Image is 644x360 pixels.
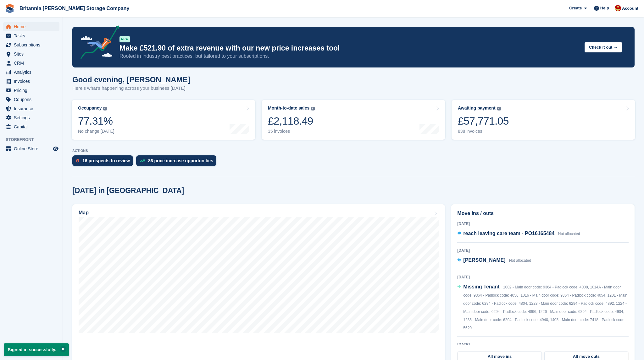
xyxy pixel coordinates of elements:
[268,129,315,134] div: 35 invoices
[268,105,309,111] div: Month-to-date sales
[463,284,499,289] span: Missing Tenant
[82,158,130,163] div: 16 prospects to review
[52,145,59,153] a: Preview store
[14,40,52,49] span: Subscriptions
[3,31,59,40] a: menu
[75,25,119,61] img: price-adjustments-announcement-icon-8257ccfd72463d97f412b2fc003d46551f7dbcb40ab6d574587a9cd5c0d94...
[457,274,629,280] div: [DATE]
[14,68,52,77] span: Analytics
[14,95,52,104] span: Coupons
[72,100,255,140] a: Occupancy 77.31% No change [DATE]
[14,86,52,95] span: Pricing
[622,5,638,12] span: Account
[457,342,629,347] div: [DATE]
[14,113,52,122] span: Settings
[509,258,531,263] span: Not allocated
[119,53,580,60] p: Rooted in industry best practices, but tailored to your subscriptions.
[268,115,315,127] div: £2,118.49
[585,42,622,52] button: Check it out →
[79,210,89,216] h2: Map
[78,115,114,127] div: 77.31%
[119,44,580,53] p: Make £521.90 of extra revenue with our new price increases tool
[3,86,59,95] a: menu
[3,50,59,58] a: menu
[457,221,629,227] div: [DATE]
[457,210,629,217] h2: Move ins / outs
[3,59,59,67] a: menu
[3,77,59,86] a: menu
[72,155,136,169] a: 16 prospects to review
[3,122,59,131] a: menu
[458,105,496,111] div: Awaiting payment
[72,149,635,153] p: ACTIONS
[72,75,190,84] h1: Good evening, [PERSON_NAME]
[3,68,59,77] a: menu
[6,137,63,143] span: Storefront
[569,5,582,11] span: Create
[72,85,190,92] p: Here's what's happening across your business [DATE]
[17,3,132,13] a: Britannia [PERSON_NAME] Storage Company
[136,155,219,169] a: 86 price increase opportunities
[103,107,107,110] img: icon-info-grey-7440780725fd019a000dd9b08b2336e03edf1995a4989e88bcd33f0948082b44.svg
[148,158,213,163] div: 86 price increase opportunities
[457,256,531,265] a: [PERSON_NAME] Not allocated
[14,104,52,113] span: Insurance
[457,283,629,332] a: Missing Tenant 1002 - Main door code: 9364 - Padlock code: 4008, 1014A - Main door code: 9364 - P...
[558,232,580,236] span: Not allocated
[458,129,509,134] div: 838 invoices
[14,31,52,40] span: Tasks
[463,285,627,330] span: 1002 - Main door code: 9364 - Padlock code: 4008, 1014A - Main door code: 9364 - Padlock code: 40...
[14,77,52,86] span: Invoices
[3,104,59,113] a: menu
[615,5,621,11] img: Einar Agustsson
[14,22,52,31] span: Home
[262,100,445,140] a: Month-to-date sales £2,118.49 35 invoices
[452,100,635,140] a: Awaiting payment £57,771.05 838 invoices
[78,129,114,134] div: No change [DATE]
[457,230,580,238] a: reach leaving care team - PO16165484 Not allocated
[119,36,130,42] div: NEW
[3,144,59,153] a: menu
[3,113,59,122] a: menu
[76,159,79,163] img: prospect-51fa495bee0391a8d652442698ab0144808aea92771e9ea1ae160a38d050c398.svg
[497,107,501,110] img: icon-info-grey-7440780725fd019a000dd9b08b2336e03edf1995a4989e88bcd33f0948082b44.svg
[3,95,59,104] a: menu
[3,40,59,49] a: menu
[4,343,69,356] p: Signed in successfully.
[14,122,52,131] span: Capital
[78,105,102,111] div: Occupancy
[3,22,59,31] a: menu
[457,248,629,253] div: [DATE]
[14,59,52,67] span: CRM
[5,4,14,13] img: stora-icon-8386f47178a22dfd0bd8f6a31ec36ba5ce8667c1dd55bd0f319d3a0aa187defe.svg
[600,5,609,11] span: Help
[311,107,315,110] img: icon-info-grey-7440780725fd019a000dd9b08b2336e03edf1995a4989e88bcd33f0948082b44.svg
[140,159,145,162] img: price_increase_opportunities-93ffe204e8149a01c8c9dc8f82e8f89637d9d84a8eef4429ea346261dce0b2c0.svg
[14,144,52,153] span: Online Store
[463,257,505,263] span: [PERSON_NAME]
[458,115,509,127] div: £57,771.05
[14,50,52,58] span: Sites
[463,231,554,236] span: reach leaving care team - PO16165484
[72,186,184,195] h2: [DATE] in [GEOGRAPHIC_DATA]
